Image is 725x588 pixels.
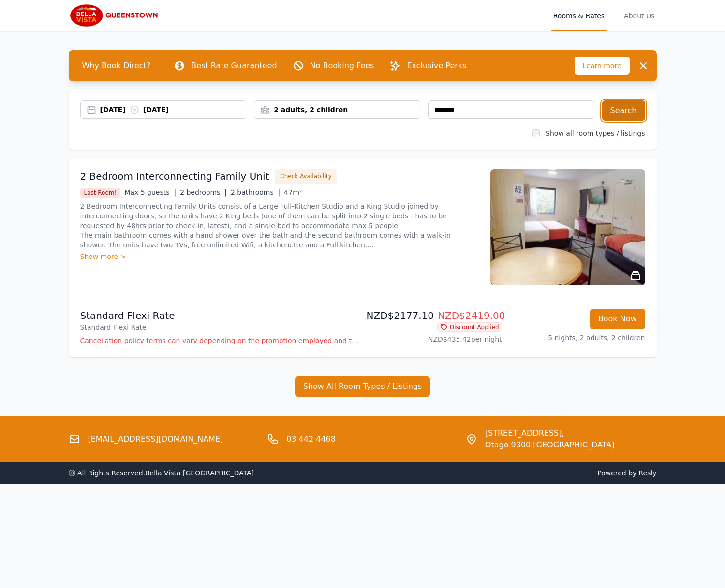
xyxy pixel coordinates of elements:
[546,129,645,137] label: Show all room types / listings
[80,201,479,250] p: 2 Bedroom Interconnecting Family Units consist of a Large Full-Kitchen Studio and a King Studio j...
[80,170,269,183] h3: 2 Bedroom Interconnecting Family Unit
[254,105,420,115] div: 2 adults, 2 children
[485,439,615,451] span: Otago 9300 [GEOGRAPHIC_DATA]
[100,105,246,115] div: [DATE] [DATE]
[80,309,359,322] p: Standard Flexi Rate
[88,433,223,445] a: [EMAIL_ADDRESS][DOMAIN_NAME]
[510,333,645,343] p: 5 nights, 2 adults, 2 children
[80,336,359,345] p: Cancellation policy terms can vary depending on the promotion employed and the time of stay of th...
[438,310,505,321] span: NZD$2419.00
[575,57,630,75] span: Learn more
[80,188,121,198] span: Last Room!
[295,376,430,397] button: Show All Room Types / Listings
[80,322,359,332] p: Standard Flexi Rate
[638,469,656,477] a: Resly
[437,322,502,332] span: Discount Applied
[407,60,466,72] p: Exclusive Perks
[286,433,336,445] a: 03 442 4468
[191,60,277,72] p: Best Rate Guaranteed
[180,188,227,196] span: 2 bedrooms |
[602,100,645,121] button: Search
[74,56,159,75] span: Why Book Direct?
[590,309,645,329] button: Book Now
[485,428,615,439] span: [STREET_ADDRESS],
[284,188,302,196] span: 47m²
[80,252,479,261] div: Show more >
[69,4,162,27] img: Bella Vista Queenstown
[69,469,254,477] span: ⓒ All Rights Reserved. Bella Vista [GEOGRAPHIC_DATA]
[231,188,280,196] span: 2 bathrooms |
[367,334,502,344] p: NZD$435.42 per night
[367,309,502,322] p: NZD$2177.10
[124,188,176,196] span: Max 5 guests |
[275,169,337,184] button: Check Availability
[367,468,657,478] span: Powered by
[310,60,374,72] p: No Booking Fees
